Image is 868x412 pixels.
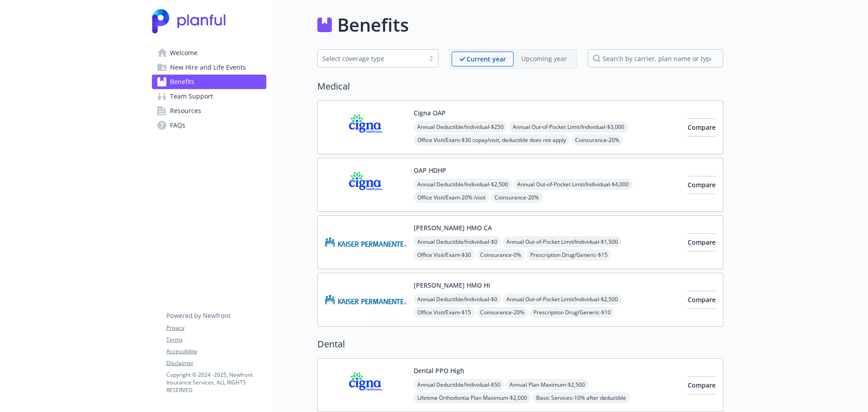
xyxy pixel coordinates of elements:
[530,307,614,318] span: Prescription Drug/Generic - $10
[688,376,716,394] button: Compare
[166,324,266,332] a: Privacy
[414,294,501,305] span: Annual Deductible/Individual - $0
[509,121,628,133] span: Annual Out-of-Pocket Limit/Individual - $3,000
[152,60,266,75] a: New Hire and Life Events
[414,249,475,260] span: Office Visit/Exam - $30
[688,123,716,132] span: Compare
[337,11,409,38] h1: Benefits
[414,108,446,118] button: Cigna OAP
[688,381,716,389] span: Compare
[414,366,464,375] button: Dental PPO High
[317,80,723,93] h2: Medical
[588,49,723,67] input: search by carrier, plan name or type
[414,179,512,190] span: Annual Deductible/Individual - $2,500
[325,108,406,147] img: CIGNA carrier logo
[170,104,201,118] span: Resources
[152,89,266,104] a: Team Support
[533,392,630,403] span: Basic Services - 10% after deductible
[166,347,266,355] a: Accessibility
[491,192,542,203] span: Coinsurance - 20%
[152,118,266,133] a: FAQs
[688,291,716,309] button: Compare
[688,233,716,251] button: Compare
[688,180,716,189] span: Compare
[514,179,632,190] span: Annual Out-of-Pocket Limit/Individual - $4,000
[414,134,570,146] span: Office Visit/Exam - $30 copay/visit, deductible does not apply
[170,75,194,89] span: Benefits
[414,392,531,403] span: Lifetime Orthodontia Plan Maximum - $2,000
[503,236,622,247] span: Annual Out-of-Pocket Limit/Individual - $1,500
[414,236,501,247] span: Annual Deductible/Individual - $0
[688,176,716,194] button: Compare
[317,337,723,351] h2: Dental
[166,359,266,367] a: Disclaimer
[414,166,446,175] button: OAP HDHP
[325,366,406,404] img: CIGNA carrier logo
[414,121,507,133] span: Annual Deductible/Individual - $250
[325,166,406,204] img: CIGNA carrier logo
[170,118,185,133] span: FAQs
[166,371,266,394] p: Copyright © 2024 - 2025 , Newfront Insurance Services, ALL RIGHTS RESERVED
[571,134,623,146] span: Coinsurance - 20%
[503,294,622,305] span: Annual Out-of-Pocket Limit/Individual - $2,500
[414,379,504,390] span: Annual Deductible/Individual - $50
[414,192,489,203] span: Office Visit/Exam - 20% /visit
[325,280,406,319] img: Kaiser Permanente Insurance Company carrier logo
[170,60,246,75] span: New Hire and Life Events
[170,89,213,104] span: Team Support
[521,54,567,63] p: Upcoming year
[527,249,611,260] span: Prescription Drug/Generic - $15
[467,54,506,64] p: Current year
[152,104,266,118] a: Resources
[688,295,716,304] span: Compare
[152,46,266,60] a: Welcome
[166,336,266,344] a: Terms
[476,307,528,318] span: Coinsurance - 20%
[476,249,525,260] span: Coinsurance - 0%
[322,54,420,63] div: Select coverage type
[506,379,589,390] span: Annual Plan Maximum - $2,500
[170,46,198,60] span: Welcome
[325,223,406,261] img: Kaiser Permanente Insurance Company carrier logo
[152,75,266,89] a: Benefits
[514,52,575,66] span: Upcoming year
[414,223,492,232] button: [PERSON_NAME] HMO CA
[688,118,716,137] button: Compare
[688,238,716,246] span: Compare
[414,307,475,318] span: Office Visit/Exam - $15
[414,280,490,290] button: [PERSON_NAME] HMO HI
